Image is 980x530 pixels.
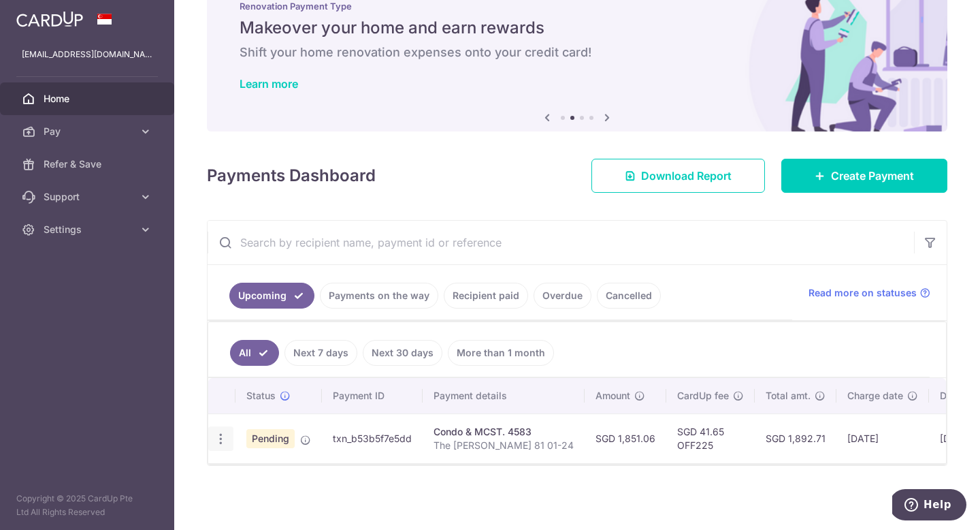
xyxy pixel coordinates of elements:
[44,92,133,106] span: Home
[434,425,574,439] div: Condo & MCST. 4583
[448,340,554,366] a: More than 1 month
[240,77,298,91] a: Learn more
[781,159,947,193] a: Create Payment
[766,389,811,403] span: Total amt.
[44,125,133,138] span: Pay
[230,340,279,366] a: All
[423,378,585,414] th: Payment details
[363,340,442,366] a: Next 30 days
[246,389,276,403] span: Status
[22,48,152,61] p: [EMAIL_ADDRESS][DOMAIN_NAME]
[641,168,732,184] span: Download Report
[16,11,83,27] img: CardUp
[677,389,729,403] span: CardUp fee
[434,439,574,452] p: The [PERSON_NAME] 81 01-24
[595,389,630,403] span: Amount
[534,283,591,309] a: Overdue
[597,283,661,309] a: Cancelled
[322,378,423,414] th: Payment ID
[585,414,666,463] td: SGD 1,851.06
[229,283,314,309] a: Upcoming
[755,414,836,463] td: SGD 1,892.71
[808,286,917,300] span: Read more on statuses
[240,44,915,61] h6: Shift your home renovation expenses onto your credit card!
[240,17,915,39] h5: Makeover your home and earn rewards
[666,414,755,463] td: SGD 41.65 OFF225
[240,1,915,12] p: Renovation Payment Type
[847,389,903,403] span: Charge date
[892,489,966,523] iframe: Opens a widget where you can find more information
[444,283,528,309] a: Recipient paid
[207,163,376,188] h4: Payments Dashboard
[591,159,765,193] a: Download Report
[831,168,914,184] span: Create Payment
[246,429,295,448] span: Pending
[44,157,133,171] span: Refer & Save
[808,286,930,300] a: Read more on statuses
[322,414,423,463] td: txn_b53b5f7e5dd
[836,414,929,463] td: [DATE]
[320,283,438,309] a: Payments on the way
[44,190,133,204] span: Support
[284,340,357,366] a: Next 7 days
[44,223,133,236] span: Settings
[208,221,914,264] input: Search by recipient name, payment id or reference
